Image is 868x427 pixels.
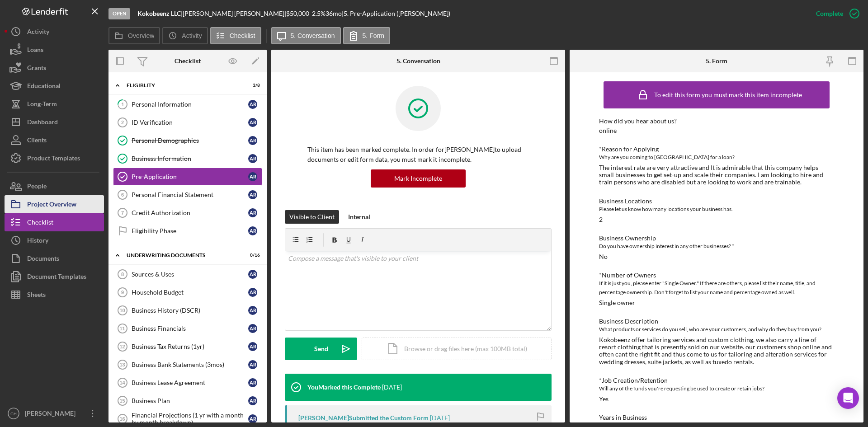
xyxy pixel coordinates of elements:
[706,57,727,65] div: 5. Form
[10,411,17,416] text: CH
[344,210,375,224] button: Internal
[119,416,125,422] tspan: 16
[307,384,381,391] div: You Marked this Complete
[599,145,834,153] div: *Reason for Applying
[113,186,262,204] a: 6Personal Financial StatementAR
[248,190,257,199] div: A R
[298,414,429,422] div: [PERSON_NAME] Submitted the Custom Form
[248,100,257,109] div: A R
[132,191,248,198] div: Personal Financial Statement
[599,272,834,279] div: *Number of Owners
[396,57,440,65] div: 5. Conversation
[108,27,160,44] button: Overview
[27,231,48,252] div: History
[248,324,257,333] div: A R
[113,204,262,222] a: 7Credit AuthorizationAR
[248,288,257,297] div: A R
[599,414,834,421] div: Years in Business
[132,361,248,368] div: Business Bank Statements (3mos)
[132,343,248,350] div: Business Tax Returns (1yr)
[363,32,384,39] label: 5. Form
[119,398,125,404] tspan: 15
[5,77,104,95] button: Educational
[27,59,46,79] div: Grants
[599,242,834,251] div: Do you have ownership interest in any other businesses? *
[5,23,104,41] a: Activity
[248,154,257,163] div: A R
[5,286,104,304] button: Sheets
[371,169,466,188] button: Mark Incomplete
[5,177,104,195] button: People
[127,83,237,88] div: Eligiblity
[132,325,248,332] div: Business Financials
[132,307,248,314] div: Business History (DSCR)
[132,412,248,426] div: Financial Projections (1 yr with a month by month breakdown)
[132,209,248,216] div: Credit Authorization
[27,95,57,115] div: Long-Term
[599,197,834,205] div: Business Locations
[599,164,834,186] div: The interest rate are very attractive and It is admirable that this company helps small businesse...
[248,342,257,351] div: A R
[599,216,603,223] div: 2
[248,396,257,405] div: A R
[113,283,262,301] a: 9Household BudgetAR
[132,137,248,144] div: Personal Demographics
[248,270,257,279] div: A R
[113,113,262,131] a: 2ID VerificationAR
[599,279,834,297] div: If it is just you, please enter "Single Owner." If there are others, please list their name, titl...
[27,41,43,61] div: Loans
[248,136,257,145] div: A R
[119,380,125,385] tspan: 14
[119,326,125,331] tspan: 11
[113,301,262,319] a: 10Business History (DSCR)AR
[113,222,262,240] a: Eligibility PhaseAR
[5,213,104,231] button: Checklist
[27,131,47,151] div: Clients
[5,113,104,131] a: Dashboard
[248,360,257,369] div: A R
[119,344,125,349] tspan: 12
[113,319,262,338] a: 11Business FinancialsAR
[121,290,124,295] tspan: 9
[599,384,834,393] div: Will any of the funds you're requesting be used to create or retain jobs?
[132,155,248,162] div: Business Information
[27,23,49,43] div: Activity
[27,286,46,306] div: Sheets
[5,41,104,59] a: Loans
[175,57,201,65] div: Checklist
[137,9,181,17] b: Kokobeenz LLC
[285,210,339,224] button: Visible to Client
[271,27,341,44] button: 5. Conversation
[113,168,262,186] a: Pre-ApplicationAR
[289,210,335,224] div: Visible to Client
[113,392,262,410] a: 15Business PlanAR
[394,169,442,188] div: Mark Incomplete
[285,338,357,360] button: Send
[248,306,257,315] div: A R
[248,414,257,423] div: A R
[113,338,262,356] a: 12Business Tax Returns (1yr)AR
[5,249,104,267] button: Documents
[5,131,104,149] a: Clients
[113,265,262,283] a: 8Sources & UsesAR
[121,192,124,197] tspan: 6
[599,336,834,365] div: Kokobeenz offer tailoring services and custom clothing, we also carry a line of resort clothing t...
[132,101,248,108] div: Personal Information
[343,27,390,44] button: 5. Form
[5,95,104,113] button: Long-Term
[183,10,286,17] div: [PERSON_NAME] [PERSON_NAME] |
[599,395,609,403] div: Yes
[27,213,53,234] div: Checklist
[121,101,124,107] tspan: 1
[599,235,834,242] div: Business Ownership
[5,59,104,77] button: Grants
[807,5,863,23] button: Complete
[132,271,248,278] div: Sources & Uses
[430,414,450,422] time: 2025-09-10 04:36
